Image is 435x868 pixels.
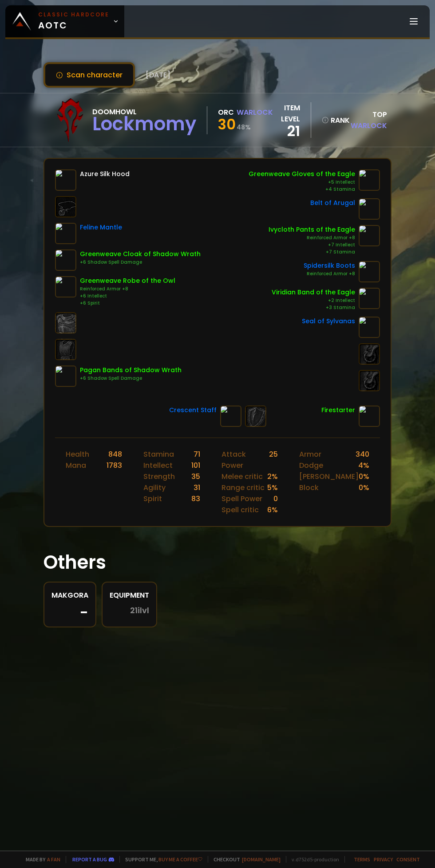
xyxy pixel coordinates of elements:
img: item-8184 [359,406,380,427]
img: item-9771 [359,169,380,191]
div: +4 Stamina [249,186,355,193]
div: rank [322,115,343,126]
span: Warlock [351,121,387,131]
span: 30 [218,114,236,134]
span: Made by [20,856,60,863]
img: item-9770 [55,249,76,271]
div: 1783 [107,460,122,471]
a: a fan [47,856,60,863]
div: 0 % [359,482,369,493]
div: 25 [269,449,278,471]
small: Classic Hardcore [38,11,109,19]
div: 6 % [267,504,278,515]
a: Report a bug [72,856,107,863]
div: 35 [191,471,200,482]
div: Firestarter [321,406,355,415]
a: Consent [396,856,420,863]
div: Azure Silk Hood [80,169,130,179]
div: Spirit [143,493,162,504]
div: Lockmomy [92,117,196,131]
div: Reinforced Armor +8 [80,285,175,293]
div: 21 [273,125,300,138]
img: item-6505 [220,406,241,427]
div: Greenweave Robe of the Owl [80,276,175,285]
div: 101 [191,460,200,471]
span: Support me, [119,856,202,863]
div: Armor [299,449,321,460]
div: [PERSON_NAME] [299,471,359,482]
img: item-6392 [359,198,380,220]
img: item-4320 [359,261,380,282]
small: 48 % [237,123,251,132]
a: Equipment21ilvl [102,582,157,627]
div: Mana [66,460,86,471]
img: item-11982 [359,288,380,309]
div: Spidersilk Boots [304,261,355,270]
div: Strength [143,471,175,482]
div: Range critic [221,482,265,493]
div: Viridian Band of the Eagle [272,288,355,297]
span: AOTC [38,11,109,32]
div: Dodge [299,460,323,471]
div: 0 [273,493,278,504]
div: Spell Power [221,493,262,504]
div: +7 Intellect [269,241,355,249]
img: item-9773 [55,276,76,297]
div: +6 Intellect [80,293,175,300]
div: +2 Intellect [272,297,355,304]
a: Classic HardcoreAOTC [5,5,124,37]
div: +5 Intellect [249,179,355,186]
div: Top [348,109,387,131]
span: [DATE] [146,69,170,80]
div: Stamina [143,449,174,460]
div: +6 Shadow Spell Damage [80,259,201,266]
div: 83 [191,493,200,504]
div: +3 Stamina [272,304,355,311]
div: Crescent Staff [169,406,217,415]
div: 0 % [359,471,369,482]
div: 71 [194,449,200,460]
div: Doomhowl [92,106,196,117]
div: 848 [108,449,122,460]
img: item-3748 [55,223,76,244]
div: Greenweave Cloak of Shadow Wrath [80,249,201,259]
span: Checkout [208,856,281,863]
img: item-6414 [359,317,380,338]
div: 31 [194,482,200,493]
div: item level [273,102,300,125]
a: Privacy [374,856,393,863]
div: Reinforced Armor +8 [304,270,355,277]
div: Makgora [51,590,88,601]
div: Agility [143,482,166,493]
div: Greenweave Gloves of the Eagle [249,169,355,179]
a: Makgora- [43,582,96,627]
div: 5 % [267,482,278,493]
div: 340 [356,449,369,460]
a: [DOMAIN_NAME] [242,856,281,863]
div: Block [299,482,319,493]
img: item-9797 [359,225,380,246]
div: +6 Spirit [80,300,175,307]
h1: Others [43,548,391,576]
div: Spell critic [221,504,259,515]
div: 2 % [267,471,278,482]
div: +6 Shadow Spell Damage [80,375,182,382]
button: Scan character [43,62,135,88]
div: Intellect [143,460,173,471]
div: Ivycloth Pants of the Eagle [269,225,355,234]
a: Terms [354,856,370,863]
div: Orc [218,107,234,118]
a: Buy me a coffee [158,856,202,863]
div: Health [66,449,89,460]
div: Attack Power [221,449,269,471]
div: Melee critic [221,471,263,482]
div: Seal of Sylvanas [302,317,355,326]
img: item-14160 [55,366,76,387]
span: 21 ilvl [130,606,149,615]
span: v. d752d5 - production [286,856,339,863]
div: - [51,606,88,619]
div: 4 % [358,460,369,471]
div: Pagan Bands of Shadow Wrath [80,366,182,375]
div: Feline Mantle [80,223,122,232]
div: Warlock [237,107,273,118]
